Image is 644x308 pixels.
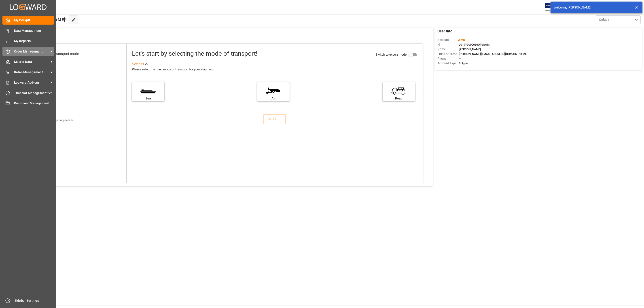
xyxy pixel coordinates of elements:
div: Please select the main mode of transport for your shipment. [132,67,419,72]
span: Id [437,42,458,47]
img: Exertis%20JAM%20-%20Email%20Logo.jpg_1722504956.jpg [545,3,561,11]
span: User Info [437,29,452,34]
span: : — [458,57,461,60]
span: Rates Management [14,70,49,75]
span: Logward Add-ons [14,80,49,85]
span: : [PERSON_NAME] [458,48,481,51]
div: Add shipping details [46,118,74,123]
a: Timeslot Management V2 [2,89,54,97]
span: JIMS [458,38,465,42]
button: NEXT [263,114,286,124]
span: Default [599,17,609,22]
span: Switch to expert mode [376,53,407,56]
div: See less [132,61,144,67]
div: Road [385,96,413,101]
span: Sidebar Settings [15,298,55,303]
button: open menu [596,15,641,24]
span: : [458,38,465,42]
span: Account Type [437,61,458,66]
span: Order Management [14,49,49,54]
a: My Reports [2,37,54,45]
div: Let's start by selecting the mode of transport! [132,49,257,58]
a: My Cockpit [2,16,54,25]
span: Timeslot Management V2 [14,91,54,95]
span: Name [437,47,458,52]
span: Phone [437,56,458,61]
a: Data Management [2,26,54,35]
span: Document Management [14,101,54,106]
span: : 0019Y0000050OTgQAM [458,43,489,46]
span: My Cockpit [14,18,54,23]
div: Select transport mode [44,51,79,57]
span: Account [437,38,458,42]
span: : Shipper [458,62,469,65]
a: Document Management [2,99,54,108]
div: Welcome, [PERSON_NAME] [554,5,631,10]
div: Sea [134,96,162,101]
div: NEXT [268,116,281,122]
span: Data Management [14,28,54,33]
div: Air [259,96,287,101]
span: My Reports [14,39,54,43]
span: Master Data [14,59,49,64]
span: Email Address [437,52,458,56]
span: : [PERSON_NAME][EMAIL_ADDRESS][DOMAIN_NAME] [458,52,527,56]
